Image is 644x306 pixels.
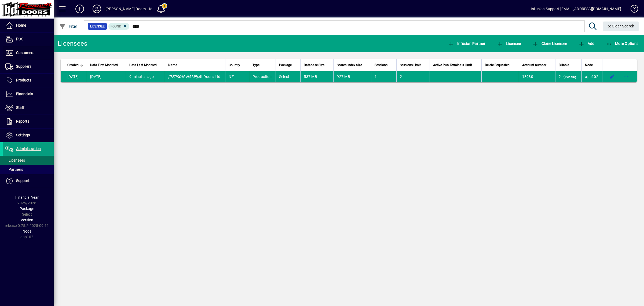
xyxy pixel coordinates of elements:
[3,129,54,142] a: Settings
[606,41,639,46] span: More Options
[337,62,368,68] div: Search Index Size
[168,62,222,68] div: Name
[23,229,31,233] span: Node
[3,74,54,87] a: Products
[485,62,515,68] div: Delete Requested
[16,179,30,183] span: Support
[126,71,165,82] td: 9 minutes ago
[21,218,33,222] span: Version
[333,71,371,82] td: 927 MB
[16,105,24,110] span: Staff
[3,101,54,115] a: Staff
[371,71,396,82] td: 1
[108,23,130,30] mat-chip: Found Status: Found
[3,60,54,73] a: Suppliers
[3,33,54,46] a: POS
[279,62,292,68] span: Package
[585,62,593,68] span: Node
[577,39,596,48] button: Add
[531,39,568,48] button: Clone Licensee
[61,71,87,82] td: [DATE]
[129,62,157,68] span: Data Last Modified
[16,51,34,55] span: Customers
[603,22,639,31] button: Clear
[249,71,276,82] td: Production
[622,72,630,81] button: More options
[16,23,26,27] span: Home
[585,74,598,79] span: app102.prod.infusionbusinesssoftware.com
[15,195,39,200] span: Financial Year
[433,62,472,68] span: Active POS Terminals Limit
[3,174,54,188] a: Support
[522,62,546,68] span: Account number
[229,62,240,68] span: Country
[16,147,41,151] span: Administration
[578,41,594,46] span: Add
[3,165,54,174] a: Partners
[3,115,54,128] a: Reports
[497,41,521,46] span: Licensee
[129,62,162,68] div: Data Last Modified
[253,62,259,68] span: Type
[375,62,393,68] div: Sessions
[433,62,478,68] div: Active POS Terminals Limit
[16,92,33,96] span: Financials
[304,62,330,68] div: Database Size
[16,64,31,69] span: Suppliers
[585,62,599,68] div: Node
[253,62,272,68] div: Type
[105,5,152,13] div: [PERSON_NAME] Doors Ltd
[16,78,31,82] span: Products
[304,62,324,68] span: Database Size
[67,62,79,68] span: Created
[168,74,198,79] em: [PERSON_NAME]
[400,62,426,68] div: Sessions Limit
[627,1,637,19] a: Knowledge Base
[519,71,555,82] td: 18930
[88,4,105,14] button: Profile
[16,37,23,41] span: POS
[447,39,487,48] button: Infusion Partner
[279,62,297,68] div: Package
[532,41,567,46] span: Clone Licensee
[562,75,577,79] span: Pending
[111,24,121,28] span: Found
[58,22,79,31] button: Filter
[58,39,87,48] div: Licensees
[168,62,177,68] span: Name
[337,62,362,68] span: Search Index Size
[605,39,640,48] button: More Options
[396,71,430,82] td: 2
[90,62,123,68] div: Data First Modified
[20,207,34,211] span: Package
[168,74,221,79] span: ett Doors Ltd
[448,41,485,46] span: Infusion Partner
[71,4,88,14] button: Add
[559,62,569,68] span: Billable
[16,133,30,137] span: Settings
[3,156,54,165] a: Licensees
[400,62,421,68] span: Sessions Limit
[485,62,510,68] span: Delete Requested
[87,71,126,82] td: [DATE]
[16,119,29,123] span: Reports
[495,39,522,48] button: Licensee
[522,62,552,68] div: Account number
[3,87,54,101] a: Financials
[375,62,387,68] span: Sessions
[90,24,105,29] span: Licensee
[67,62,83,68] div: Created
[300,71,333,82] td: 537 MB
[5,158,25,162] span: Licensees
[59,24,77,29] span: Filter
[5,167,23,172] span: Partners
[3,46,54,60] a: Customers
[229,62,246,68] div: Country
[555,71,581,82] td: 2
[559,62,578,68] div: Billable
[3,19,54,32] a: Home
[608,72,616,81] button: Edit
[276,71,300,82] td: Select
[607,24,635,28] span: Clear Search
[90,62,118,68] span: Data First Modified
